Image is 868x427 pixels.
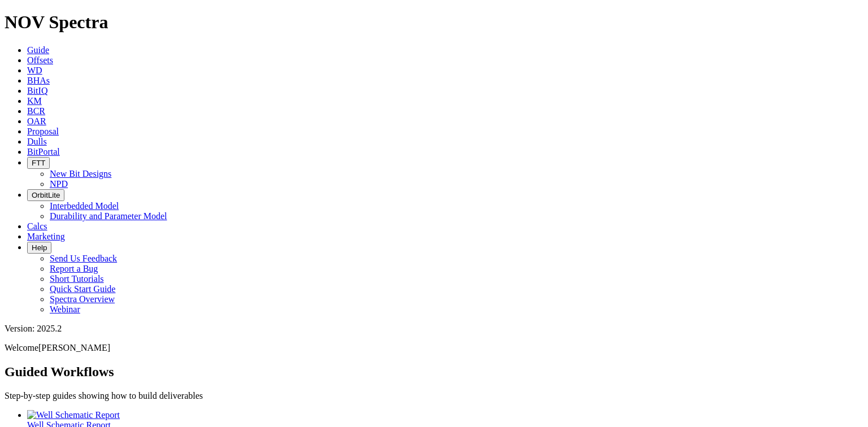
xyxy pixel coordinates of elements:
span: [PERSON_NAME] [38,343,110,352]
a: BitIQ [27,86,47,95]
div: Version: 2025.2 [5,324,863,334]
a: WD [27,66,42,75]
a: NPD [50,179,68,189]
a: Webinar [50,304,80,314]
span: OrbitLite [32,191,60,199]
a: BitPortal [27,147,60,156]
a: New Bit Designs [50,169,111,178]
a: Send Us Feedback [50,254,117,263]
a: Spectra Overview [50,294,115,304]
h1: NOV Spectra [5,12,863,33]
p: Step-by-step guides showing how to build deliverables [5,391,863,401]
a: BCR [27,106,45,116]
button: OrbitLite [27,189,64,201]
span: Help [32,243,47,252]
a: BHAs [27,76,50,85]
a: KM [27,96,42,106]
a: Marketing [27,232,65,241]
button: Help [27,242,51,254]
img: Well Schematic Report [27,410,120,420]
a: Durability and Parameter Model [50,211,167,221]
a: Calcs [27,221,47,231]
a: OAR [27,116,46,126]
a: Offsets [27,55,53,65]
a: Proposal [27,127,59,136]
button: FTT [27,157,50,169]
h2: Guided Workflows [5,364,863,380]
p: Welcome [5,343,863,353]
a: Report a Bug [50,264,98,273]
a: Guide [27,45,49,55]
a: Dulls [27,137,47,146]
span: FTT [32,159,45,167]
a: Quick Start Guide [50,284,115,294]
a: Short Tutorials [50,274,104,284]
a: Interbedded Model [50,201,119,211]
